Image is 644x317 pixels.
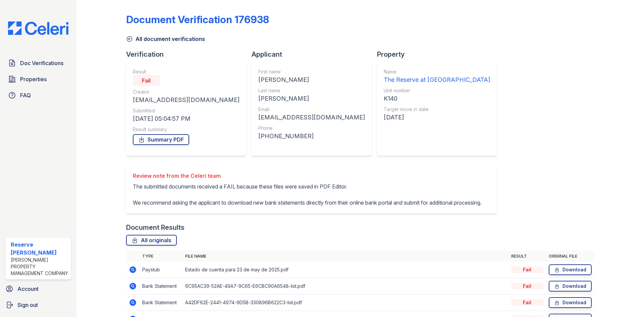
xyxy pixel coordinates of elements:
[258,87,365,94] div: Last name
[258,68,365,75] div: First name
[133,114,239,123] div: [DATE] 05:04:57 PM
[140,262,182,278] td: Paystub
[182,262,508,278] td: Estado de cuenta para 23 de may de 2025.pdf
[11,241,68,257] div: Reserve [PERSON_NAME]
[126,50,252,59] div: Verification
[508,251,546,262] th: Result
[20,59,63,67] span: Doc Verifications
[258,131,365,141] div: [PHONE_NUMBER]
[258,113,365,122] div: [EMAIL_ADDRESS][DOMAIN_NAME]
[377,50,502,59] div: Property
[133,134,189,145] a: Summary PDF
[258,106,365,113] div: Email
[384,94,490,103] div: K140
[549,264,592,275] a: Download
[17,285,39,293] span: Account
[3,282,74,296] a: Account
[5,72,71,86] a: Properties
[133,126,239,133] div: Result summary
[384,75,490,85] div: The Reserve at [GEOGRAPHIC_DATA]
[20,75,47,83] span: Properties
[258,125,365,131] div: Phone
[126,235,177,246] a: All originals
[133,172,482,180] div: Review note from the Celeri team
[384,87,490,94] div: Unit number
[258,75,365,85] div: [PERSON_NAME]
[511,266,543,273] div: Fail
[384,106,490,113] div: Target move in date
[3,298,74,312] a: Sign out
[133,89,239,95] div: Creator
[126,223,184,232] div: Document Results
[258,94,365,103] div: [PERSON_NAME]
[511,299,543,306] div: Fail
[5,56,71,70] a: Doc Verifications
[5,89,71,102] a: FAQ
[549,281,592,292] a: Download
[3,21,74,35] img: CE_Logo_Blue-a8612792a0a2168367f1c8372b55b34899dd931a85d93a1a3d3e32e68fde9ad4.png
[140,295,182,311] td: Bank Statement
[126,13,269,25] div: Document Verification 176938
[182,295,508,311] td: A42DF62E-2441-4974-9D5B-330896B622C3-list.pdf
[133,182,482,207] p: The submitted documents received a FAIL because these files were saved in PDF Editor. We recommen...
[133,75,160,86] div: Fail
[549,297,592,308] a: Download
[140,278,182,295] td: Bank Statement
[20,91,31,99] span: FAQ
[384,68,490,85] a: Name The Reserve at [GEOGRAPHIC_DATA]
[511,283,543,289] div: Fail
[126,35,205,43] a: All document verifications
[384,68,490,75] div: Name
[140,251,182,262] th: Type
[133,68,239,75] div: Result
[252,50,377,59] div: Applicant
[17,301,38,309] span: Sign out
[182,278,508,295] td: 6C95AC39-52AE-49A7-9C65-E6CBC90A6548-list.pdf
[182,251,508,262] th: File name
[133,95,239,105] div: [EMAIL_ADDRESS][DOMAIN_NAME]
[546,251,594,262] th: Original file
[133,107,239,114] div: Submitted
[11,257,68,277] div: [PERSON_NAME] Property Management Company
[384,113,490,122] div: [DATE]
